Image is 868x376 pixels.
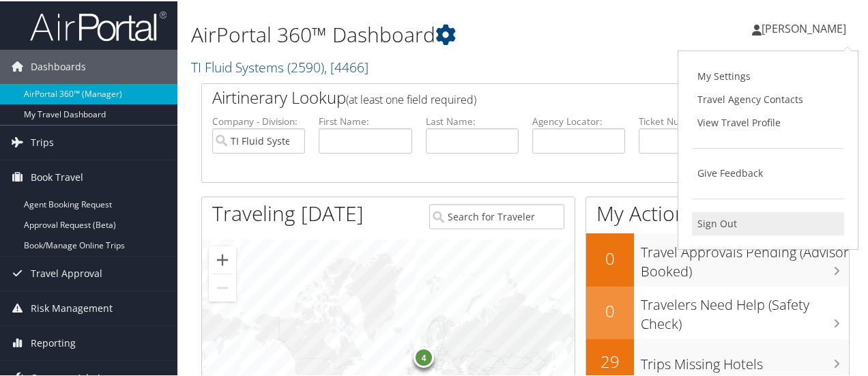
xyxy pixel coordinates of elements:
[692,87,844,110] a: Travel Agency Contacts
[414,345,434,366] div: 4
[532,113,625,127] label: Agency Locator:
[324,57,368,75] span: , [ 4466 ]
[692,211,844,234] a: Sign Out
[209,273,236,300] button: Zoom out
[31,325,76,359] span: Reporting
[641,235,849,280] h3: Travel Approvals Pending (Advisor Booked)
[762,20,846,35] span: [PERSON_NAME]
[287,57,324,75] span: ( 2590 )
[752,7,860,48] a: [PERSON_NAME]
[31,48,86,83] span: Dashboards
[212,85,785,108] h2: Airtinerary Lookup
[31,255,102,289] span: Travel Approval
[191,57,368,75] a: TI Fluid Systems
[319,113,411,127] label: First Name:
[209,245,236,272] button: Zoom in
[346,91,476,106] span: (at least one field required)
[212,113,305,127] label: Company - Division:
[426,113,519,127] label: Last Name:
[30,9,167,41] img: airportal-logo.png
[212,198,364,227] h1: Traveling [DATE]
[692,160,844,184] a: Give Feedback
[31,159,83,193] span: Book Travel
[692,63,844,87] a: My Settings
[586,298,634,321] h2: 0
[692,110,844,133] a: View Travel Profile
[641,287,849,332] h3: Travelers Need Help (Safety Check)
[586,232,849,285] a: 0Travel Approvals Pending (Advisor Booked)
[429,203,564,228] input: Search for Traveler
[641,347,849,373] h3: Trips Missing Hotels
[639,113,732,127] label: Ticket Number:
[31,290,113,324] span: Risk Management
[31,124,54,158] span: Trips
[586,246,634,269] h2: 0
[586,349,634,372] h2: 29
[586,198,849,227] h1: My Action Items
[191,19,637,48] h1: AirPortal 360™ Dashboard
[586,285,849,338] a: 0Travelers Need Help (Safety Check)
